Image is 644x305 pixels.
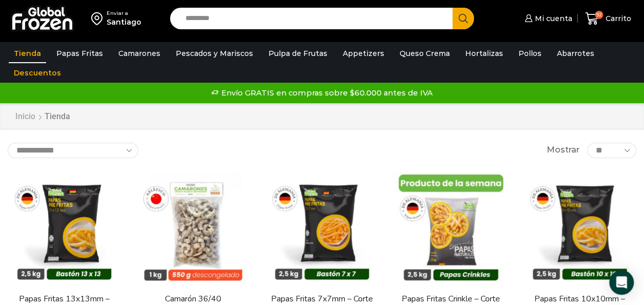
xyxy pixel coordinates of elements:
div: Open Intercom Messenger [609,270,634,295]
a: Pollos [513,44,547,63]
a: Descuentos [9,63,66,83]
a: Mi cuenta [522,8,572,29]
a: 92 Carrito [583,7,634,31]
a: Pescados y Mariscos [171,44,258,63]
a: Camarones [113,44,165,63]
a: Pulpa de Frutas [263,44,333,63]
a: Papas Fritas [51,44,108,63]
a: Abarrotes [552,44,599,63]
a: Inicio [15,111,36,123]
span: Mostrar [547,144,579,156]
span: Carrito [603,13,631,24]
div: Santiago [107,17,141,27]
a: Tienda [9,44,46,63]
select: Pedido de la tienda [8,143,138,158]
a: Queso Crema [394,44,455,63]
span: 92 [595,11,603,19]
img: address-field-icon.svg [91,10,107,27]
span: Mi cuenta [532,13,572,24]
nav: Breadcrumb [15,111,70,123]
a: Appetizers [338,44,389,63]
button: Search button [452,8,474,29]
a: Hortalizas [460,44,508,63]
div: Enviar a [107,10,141,17]
h1: Tienda [45,111,70,121]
